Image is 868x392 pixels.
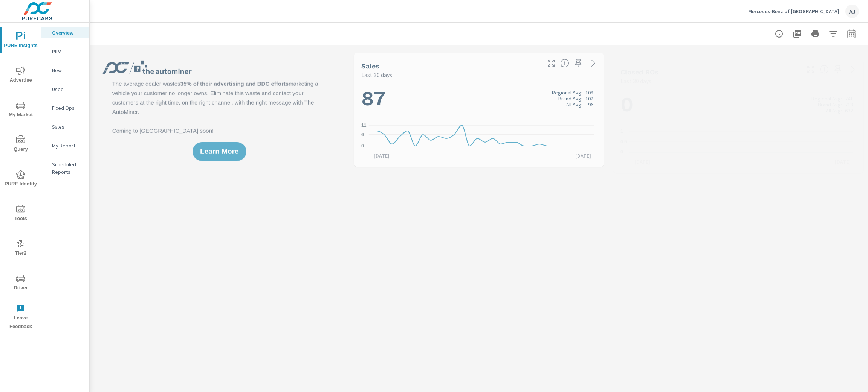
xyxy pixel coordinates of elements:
[200,148,238,155] span: Learn More
[620,68,659,76] h5: Closed ROs
[847,63,859,75] a: See more details in report
[620,92,856,117] h1: 0
[620,76,651,85] p: Last 30 days
[570,152,596,160] p: [DATE]
[845,108,853,114] p: 632
[844,26,859,41] button: Select Date Range
[629,158,656,166] p: [DATE]
[52,104,83,112] p: Fixed Ops
[845,5,859,18] div: AJ
[587,57,599,69] a: See more details in report
[566,102,582,108] p: All Avg:
[3,170,39,188] span: PURE Identity
[41,140,89,151] div: My Report
[361,132,364,137] text: 6
[845,96,853,102] p: 741
[41,84,89,95] div: Used
[193,142,246,161] button: Learn More
[3,239,39,258] span: Tier2
[52,142,83,149] p: My Report
[52,67,83,74] p: New
[361,70,392,79] p: Last 30 days
[790,26,805,41] button: "Export Report to PDF"
[620,129,623,134] text: 1
[558,96,582,102] p: Brand Avg:
[0,23,41,334] div: nav menu
[52,29,83,36] p: Overview
[41,27,89,38] div: Overview
[748,8,839,15] p: Mercedes-Benz of [GEOGRAPHIC_DATA]
[620,139,627,144] text: 0.5
[41,159,89,178] div: Scheduled Reports
[361,62,379,70] h5: Sales
[368,152,395,160] p: [DATE]
[826,26,841,41] button: Apply Filters
[41,65,89,76] div: New
[41,46,89,57] div: PIPA
[41,121,89,132] div: Sales
[52,123,83,131] p: Sales
[3,135,39,154] span: Query
[620,149,623,155] text: 0
[3,274,39,292] span: Driver
[808,26,823,41] button: Print Report
[3,304,39,331] span: Leave Feedback
[845,102,853,108] p: 713
[52,85,83,93] p: Used
[820,65,829,74] span: Number of Repair Orders Closed by the selected dealership group over the selected time range. [So...
[3,205,39,223] span: Tools
[361,143,364,149] text: 0
[572,57,584,69] span: Save this to your personalized report
[832,63,844,75] span: Save this to your personalized report
[560,59,569,68] span: Number of vehicles sold by the dealership over the selected date range. [Source: This data is sou...
[361,86,597,111] h1: 87
[552,90,582,96] p: Regional Avg:
[3,32,39,50] span: PURE Insights
[545,57,557,69] button: Make Fullscreen
[830,158,856,166] p: [DATE]
[811,96,842,102] p: Regional Avg:
[818,102,842,108] p: Brand Avg:
[805,63,817,75] button: Make Fullscreen
[3,66,39,85] span: Advertise
[826,108,842,114] p: All Avg:
[588,102,593,108] p: 96
[361,123,367,128] text: 11
[3,101,39,119] span: My Market
[585,90,593,96] p: 108
[52,161,83,176] p: Scheduled Reports
[41,102,89,114] div: Fixed Ops
[585,96,593,102] p: 102
[52,48,83,55] p: PIPA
